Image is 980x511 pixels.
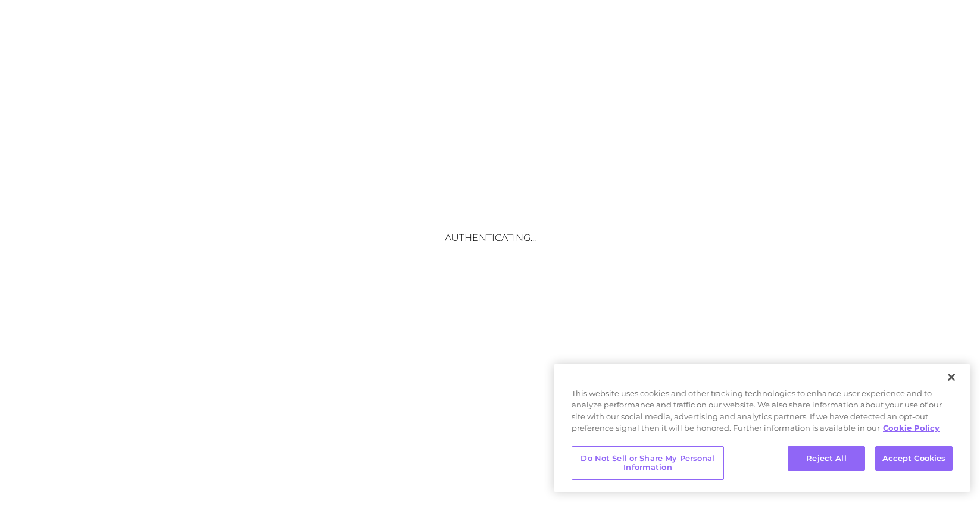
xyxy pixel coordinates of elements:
div: This website uses cookies and other tracking technologies to enhance user experience and to analy... [554,388,970,440]
button: Accept Cookies [875,446,953,471]
div: Privacy [554,364,970,492]
button: Do Not Sell or Share My Personal Information, Opens the preference center dialog [572,446,724,480]
button: Reject All [788,446,865,471]
div: Cookie banner [554,364,970,492]
a: More information about your privacy, opens in a new tab [883,423,940,432]
h3: Authenticating... [371,232,609,243]
button: Close [938,364,965,390]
